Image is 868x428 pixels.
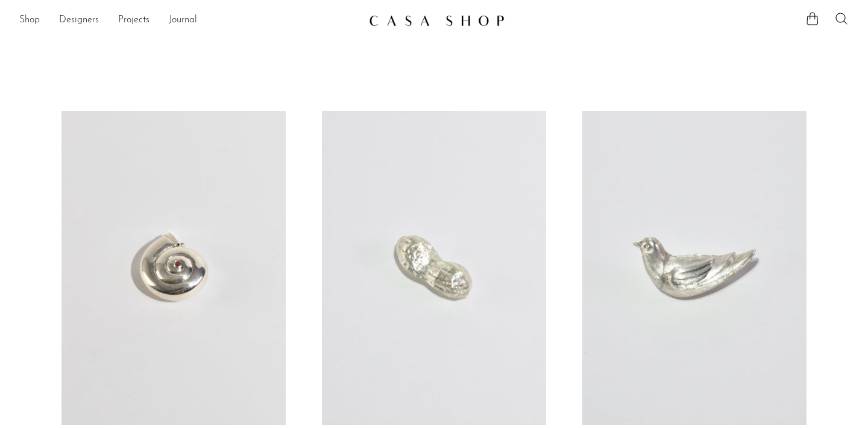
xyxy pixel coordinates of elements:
a: Journal [169,13,197,28]
a: Designers [59,13,99,28]
a: Shop [19,13,40,28]
nav: Desktop navigation [19,10,359,31]
a: Projects [118,13,149,28]
ul: NEW HEADER MENU [19,10,359,31]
